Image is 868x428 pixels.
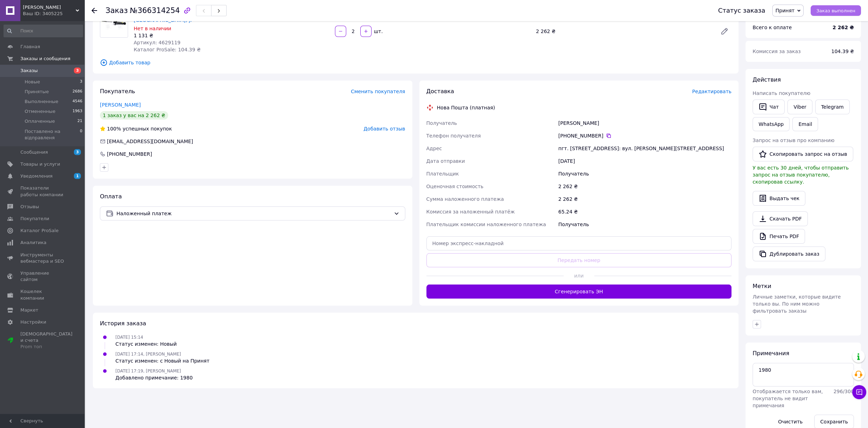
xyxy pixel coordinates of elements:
span: [DATE] 17:14, [PERSON_NAME] [115,352,181,357]
span: [DATE] 15:14 [115,335,143,340]
span: Доставка [426,88,454,95]
span: Заказы и сообщения [20,56,70,62]
span: Адрес [426,146,442,151]
div: [PERSON_NAME] [557,117,733,129]
span: Написать покупателю [753,90,810,96]
div: [PHONE_NUMBER] [106,151,153,158]
span: Принят [775,8,794,13]
span: Плательщик [426,171,459,177]
img: Амортизатор подв. NISSAN ALMERA задн. газов. ORIGINAL (пр-во Monroe) ji [100,14,128,32]
span: №366314254 [130,6,180,15]
span: Артикул: 4629119 [134,40,180,45]
a: [PERSON_NAME] [100,102,141,108]
span: Плательщик комиссии наложенного платежа [426,222,546,227]
span: Сменить покупателя [351,89,405,94]
span: [EMAIL_ADDRESS][DOMAIN_NAME] [107,139,193,144]
span: Сумма наложенного платежа [426,196,504,202]
span: Комиссия за заказ [753,49,801,54]
span: Личные заметки, которые видите только вы. По ним можно фильтровать заказы [753,294,841,314]
span: Каталог ProSale: 104.39 ₴ [134,47,201,52]
div: [PHONE_NUMBER] [558,132,731,139]
div: Нова Пошта (платная) [435,104,497,111]
span: Главная [20,44,40,50]
span: Поставлено на відправленя [25,128,80,141]
span: Наложенный платеж [116,210,391,217]
div: пгт. [STREET_ADDRESS]: вул. [PERSON_NAME][STREET_ADDRESS] [557,142,733,155]
a: WhatsApp [753,117,790,131]
span: Всего к оплате [753,25,792,30]
textarea: 1980 [753,363,854,386]
span: Покупатели [20,216,49,222]
span: Инструменты вебмастера и SEO [20,252,65,264]
span: Маркет [20,307,38,313]
div: 65.24 ₴ [557,205,733,218]
button: Чат с покупателем [852,385,866,399]
span: Отображается только вам, покупатель не видит примечания [753,389,823,408]
span: Показатели работы компании [20,185,65,198]
span: Сообщения [20,149,48,155]
span: У вас есть 30 дней, чтобы отправить запрос на отзыв покупателю, скопировав ссылку. [753,165,849,185]
button: Email [792,117,818,131]
span: Joni [23,4,76,11]
span: Отмененные [25,108,55,115]
span: Действия [753,76,781,83]
span: Примечания [753,350,789,357]
div: [DATE] [557,155,733,167]
span: 104.39 ₴ [831,49,854,54]
div: Ваш ID: 3405225 [23,11,84,17]
span: Настройки [20,319,46,325]
span: Оплаченные [25,118,55,124]
a: Viber [787,100,812,114]
span: Комиссия за наложенный платёж [426,209,515,215]
span: Каталог ProSale [20,228,58,234]
span: Покупатель [100,88,135,95]
span: Принятые [25,89,49,95]
span: Заказ выполнен [816,8,855,13]
div: Статус заказа [718,7,765,14]
span: Добавить отзыв [363,126,405,132]
button: Скопировать запрос на отзыв [753,147,853,161]
div: 2 262 ₴ [557,180,733,193]
a: Амортизатор подв. NISSAN ALMERA задн. газов. ORIGINAL (пр-во [GEOGRAPHIC_DATA]) ji [134,10,300,23]
span: Заказ [106,6,128,15]
span: Получатель [426,120,457,126]
span: Запрос на отзыв про компанию [753,138,835,143]
span: Телефон получателя [426,133,481,139]
div: Добавлено примечание: 1980 [115,374,193,381]
a: Скачать PDF [753,211,808,226]
span: Управление сайтом [20,270,65,283]
div: Вернуться назад [91,7,97,14]
span: Метки [753,283,771,289]
div: 2 262 ₴ [557,193,733,205]
div: шт. [372,28,384,35]
span: 3 [74,68,81,74]
span: 0 [80,128,82,141]
span: Товары и услуги [20,161,60,167]
div: Prom топ [20,344,72,350]
span: Редактировать [692,89,731,94]
div: Статус изменен: с Новый на Принят [115,357,209,364]
span: 3 [74,149,81,155]
a: Telegram [815,100,850,114]
span: Нет в наличии [134,26,171,31]
div: 1 131 ₴ [134,32,329,39]
span: 296 / 300 [834,389,854,394]
div: Статус изменен: Новый [115,340,177,347]
span: 100% [107,126,121,132]
span: Выполненные [25,98,58,105]
b: 2 262 ₴ [832,25,854,30]
a: Печать PDF [753,229,805,244]
div: 1 заказ у вас на 2 262 ₴ [100,111,168,120]
div: Получатель [557,218,733,231]
span: История заказа [100,320,146,327]
div: Получатель [557,167,733,180]
span: Добавить товар [100,59,731,66]
span: [DEMOGRAPHIC_DATA] и счета [20,331,72,350]
span: Оплата [100,193,122,200]
span: Дата отправки [426,158,465,164]
span: 2686 [72,89,82,95]
a: Редактировать [717,24,731,38]
button: Заказ выполнен [811,5,861,16]
button: Выдать чек [753,191,805,206]
span: Кошелек компании [20,288,65,301]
